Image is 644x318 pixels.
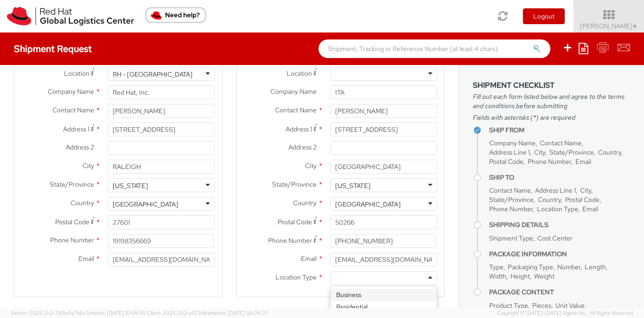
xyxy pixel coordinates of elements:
span: Email [575,157,591,166]
span: Number [557,263,580,271]
span: Address Line 1 [535,186,576,195]
div: [US_STATE] [113,181,148,190]
span: City [580,186,591,195]
span: ▼ [632,23,638,30]
span: Address 1 [286,125,312,133]
span: Shipment Type [489,234,533,242]
h4: Ship To [489,174,630,181]
span: Client: 2025.21.0-c073d8a [147,310,268,316]
span: Postal Code [278,218,312,226]
span: Contact Name [275,106,317,114]
h4: Package Content [489,289,630,296]
span: Country [293,199,317,207]
span: Phone Number [528,157,571,166]
span: Location [64,69,89,78]
span: Postal Code [565,195,599,204]
img: rh-logistics-00dfa346123c4ec078e1.svg [7,7,134,26]
h4: Shipment Request [14,44,92,54]
span: Fields with asterisks (*) are required [473,113,630,122]
button: Need help? [146,7,206,23]
span: Company Name [489,139,536,147]
span: Country [70,199,94,207]
span: Contact Name [52,106,94,114]
span: State/Province [50,180,94,188]
span: Email [78,254,94,263]
span: Email [582,205,598,213]
h4: Shipping Details [489,221,630,228]
span: Length [585,263,606,271]
span: Product Type [489,301,528,310]
span: Weight [534,272,555,280]
span: Phone Number [489,205,533,213]
span: Width [489,272,506,280]
span: City [83,162,94,170]
span: master, [DATE] 10:09:35 [89,310,146,316]
span: [PERSON_NAME] [580,22,638,30]
div: [GEOGRAPHIC_DATA] [113,200,178,209]
span: Address 2 [288,143,317,151]
span: Location Type [537,205,578,213]
span: Server: 2025.21.0-769a9a7b8c3 [11,310,146,316]
span: State/Province [489,195,534,204]
div: Residential [331,301,437,313]
span: Country [538,195,561,204]
span: Fill out each form listed below and agree to the terms and conditions before submitting [473,92,630,110]
span: Address 2 [66,143,94,151]
span: Type [489,263,504,271]
span: Email [301,254,317,263]
span: Unit Value [555,301,585,310]
span: Contact Name [489,186,531,195]
h3: Shipment Checklist [473,81,630,90]
span: State/Province [549,148,594,156]
span: Location [287,69,312,78]
span: Location Type [275,273,317,281]
span: Postal Code [489,157,523,166]
span: Cost Center [537,234,573,242]
span: Address Line 1 [489,148,530,156]
span: Phone Number [50,236,94,244]
span: master, [DATE] 08:04:37 [210,310,268,316]
span: City [534,148,545,156]
div: RH - [GEOGRAPHIC_DATA] [113,70,192,79]
span: Copyright © [DATE]-[DATE] Agistix Inc., All Rights Reserved [497,310,633,317]
h4: Package Information [489,251,630,258]
span: Contact Name [540,139,581,147]
span: State/Province [272,180,317,188]
span: Address 1 [63,125,89,133]
h4: Ship From [489,127,630,134]
input: Shipment, Tracking or Reference Number (at least 4 chars) [319,39,550,58]
span: Country [598,148,621,156]
div: [US_STATE] [335,181,370,190]
span: Pieces [532,301,551,310]
div: Business [331,289,437,301]
div: [GEOGRAPHIC_DATA] [335,200,401,209]
span: Company Name [270,87,317,96]
span: Company Name [48,87,94,96]
span: Height [510,272,530,280]
span: City [305,162,317,170]
span: Postal Code [55,218,89,226]
button: Logout [523,8,565,24]
span: Phone Number [268,236,312,245]
span: Packaging Type [508,263,553,271]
